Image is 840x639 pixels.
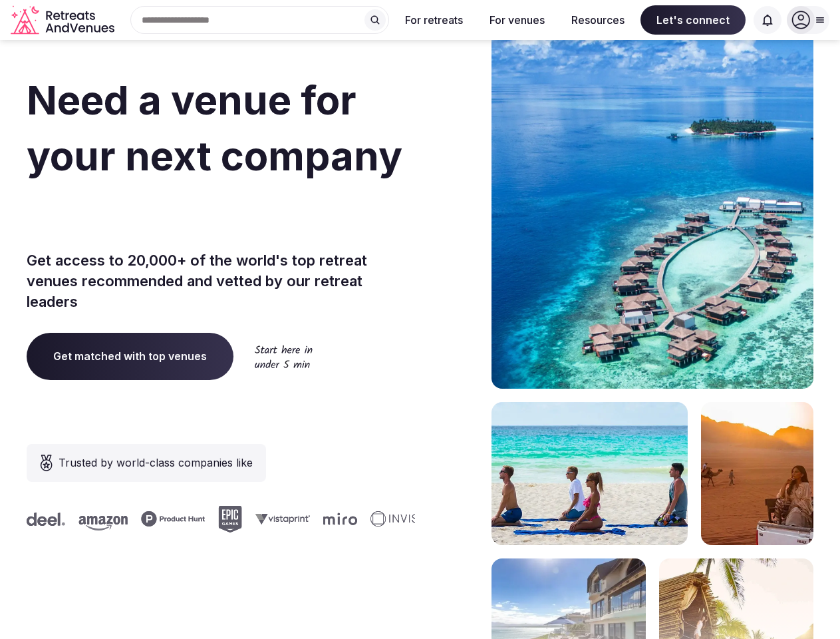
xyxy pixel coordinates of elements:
svg: Vistaprint company logo [255,513,310,525]
span: Let's connect [640,5,746,35]
button: For retreats [394,5,474,35]
img: yoga on tropical beach [491,402,688,545]
button: Resources [561,5,635,35]
img: woman sitting in back of truck with camels [701,402,813,545]
a: Visit the homepage [11,5,117,35]
span: Trusted by world-class companies like [59,455,253,471]
svg: Deel company logo [27,513,65,526]
button: For venues [479,5,555,35]
svg: Miro company logo [323,513,357,525]
svg: Retreats and Venues company logo [11,5,117,35]
p: Get access to 20,000+ of the world's top retreat venues recommended and vetted by our retreat lea... [27,250,415,312]
img: Start here in under 5 min [255,345,313,368]
span: Need a venue for your next company [27,76,402,180]
svg: Invisible company logo [370,511,444,527]
a: Get matched with top venues [27,333,233,379]
svg: Epic Games company logo [218,506,242,532]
